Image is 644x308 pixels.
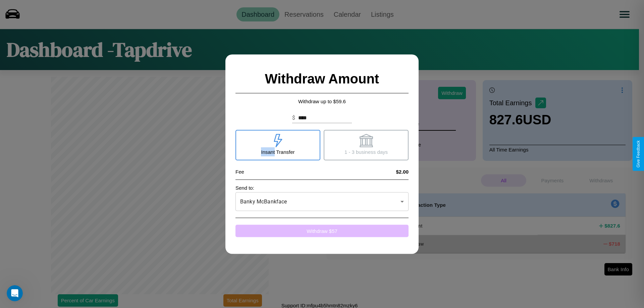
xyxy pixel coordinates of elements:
p: Withdraw up to $ 59.6 [235,97,409,106]
h4: $2.00 [396,169,409,174]
p: Fee [235,167,244,176]
button: Withdraw $57 [235,225,409,237]
iframe: Intercom live chat [7,285,23,301]
p: Insant Transfer [261,147,294,156]
p: 1 - 3 business days [344,147,388,156]
p: Send to: [235,183,409,192]
div: Give Feedback [636,140,641,168]
p: $ [292,114,295,122]
h2: Withdraw Amount [235,64,409,93]
div: Banky McBankface [235,192,409,211]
